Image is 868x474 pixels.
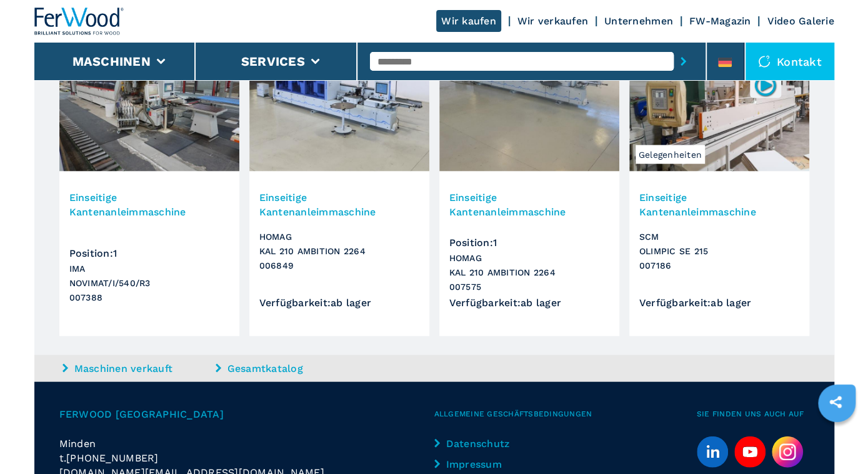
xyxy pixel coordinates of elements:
[259,297,419,308] div: Verfügbarkeit : ab lager
[639,230,799,273] h3: SCM OLIMPIC SE 215 007186
[639,190,799,219] h3: Einseitige Kantenanleimmaschine
[449,227,609,248] div: Position : 1
[249,46,429,336] a: Einseitige Kantenanleimmaschine HOMAG KAL 210 AMBITION 2264Einseitige KantenanleimmaschineHOMAGKA...
[746,43,834,80] div: Kontakt
[62,361,212,376] a: Maschinen verkauft
[249,46,429,172] img: Einseitige Kantenanleimmaschine HOMAG KAL 210 AMBITION 2264
[753,73,777,98] img: 007186
[59,46,239,336] a: Einseitige Kantenanleimmaschine IMA NOVIMAT/I/540/R3Einseitige KantenanleimmaschinePosition:1IMAN...
[449,251,609,294] h3: HOMAG KAL 210 AMBITION 2264 007575
[734,436,766,468] a: youtube
[439,46,619,336] a: Einseitige Kantenanleimmaschine HOMAG KAL 210 AMBITION 2264Einseitige KantenanleimmaschinePositio...
[434,407,697,421] span: Allgemeine Geschäftsbedingungen
[259,190,419,219] h3: Einseitige Kantenanleimmaschine
[259,230,419,273] h3: HOMAG KAL 210 AMBITION 2264 006849
[758,55,771,68] img: Kontakt
[449,297,609,308] div: Verfügbarkeit : ab lager
[604,15,673,27] a: Unternehmen
[66,451,159,465] span: [PHONE_NUMBER]
[517,15,588,27] a: Wir verkaufen
[689,15,751,27] a: FW-Magazin
[59,46,239,172] img: Einseitige Kantenanleimmaschine IMA NOVIMAT/I/540/R3
[629,46,809,172] img: Einseitige Kantenanleimmaschine SCM OLIMPIC SE 215
[59,451,434,465] div: t.
[772,436,803,468] img: Instagram
[72,54,151,69] button: Maschinen
[820,386,851,418] a: sharethis
[69,190,229,219] h3: Einseitige Kantenanleimmaschine
[216,361,366,376] a: Gesamtkatalog
[439,46,619,172] img: Einseitige Kantenanleimmaschine HOMAG KAL 210 AMBITION 2264
[59,407,434,421] span: Ferwood [GEOGRAPHIC_DATA]
[636,145,705,164] span: Gelegenheiten
[815,418,859,465] iframe: Chat
[639,297,799,308] div: Verfügbarkeit : ab lager
[767,15,834,27] a: Video Galerie
[434,457,539,471] a: Impressum
[69,262,229,305] h3: IMA NOVIMAT/I/540/R3 007388
[69,237,229,259] div: Position : 1
[241,54,305,69] button: Services
[697,407,809,421] span: Sie finden uns auch auf
[59,438,96,450] span: Minden
[697,436,728,468] a: linkedin
[629,46,809,336] a: Einseitige Kantenanleimmaschine SCM OLIMPIC SE 215Gelegenheiten007186Einseitige Kantenanleimmasch...
[434,436,539,451] a: Datenschutz
[436,10,501,32] a: Wir kaufen
[449,190,609,219] h3: Einseitige Kantenanleimmaschine
[34,8,124,35] img: Ferwood
[674,47,693,76] button: submit-button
